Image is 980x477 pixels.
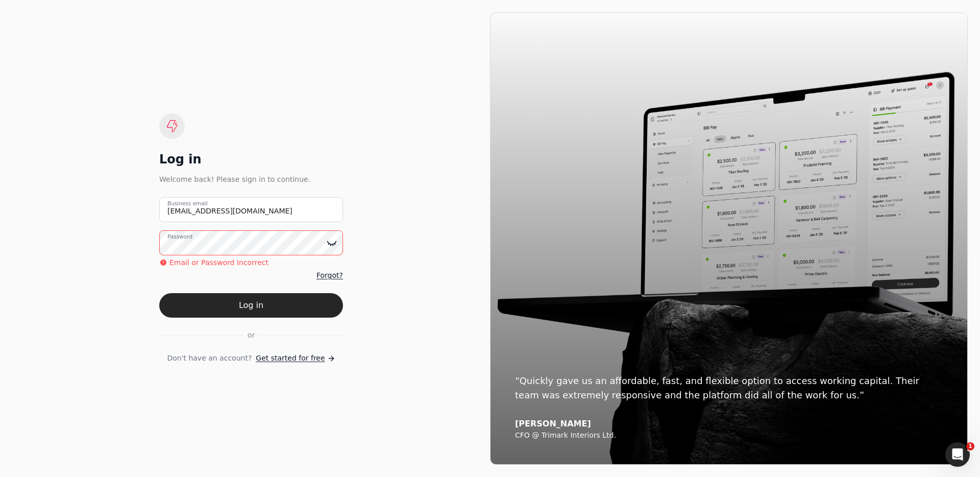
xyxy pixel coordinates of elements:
[167,233,192,241] label: Password
[167,353,252,364] span: Don't have an account?
[966,442,974,450] span: 1
[316,270,343,281] a: Forgot?
[159,293,343,318] button: Log in
[945,442,970,467] iframe: Intercom live chat
[515,374,943,402] div: “Quickly gave us an affordable, fast, and flexible option to access working capital. Their team w...
[169,257,268,268] p: Email or Password Incorrect
[159,174,343,185] div: Welcome back! Please sign in to continue.
[248,330,255,341] span: or
[159,151,343,168] div: Log in
[167,200,208,208] label: Business email
[515,419,943,429] div: [PERSON_NAME]
[256,353,325,364] span: Get started for free
[515,431,943,440] div: CFO @ Trimark Interiors Ltd.
[256,353,335,364] a: Get started for free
